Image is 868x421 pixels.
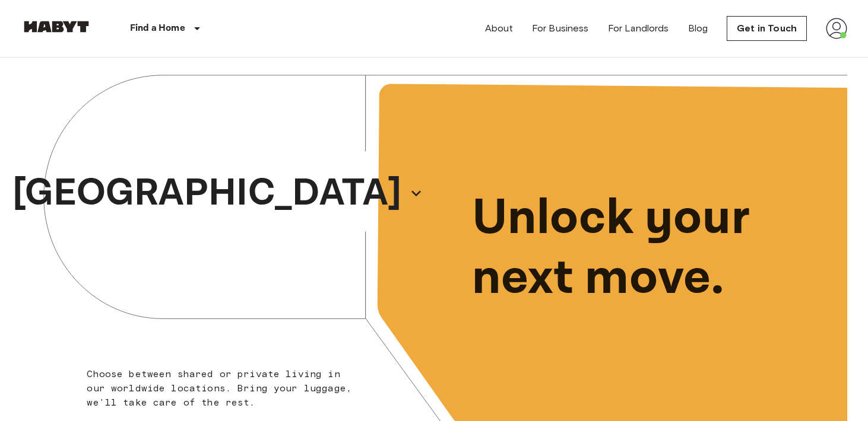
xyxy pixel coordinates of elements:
p: Choose between shared or private living in our worldwide locations. Bring your luggage, we'll tak... [87,367,359,410]
a: About [485,21,513,36]
p: Find a Home [130,21,185,36]
img: avatar [826,18,847,39]
p: Unlock your next move. [472,189,828,308]
img: Habyt [21,21,92,33]
button: [GEOGRAPHIC_DATA] [8,161,428,225]
a: For Landlords [608,21,669,36]
a: Blog [688,21,708,36]
a: Get in Touch [727,16,807,41]
p: [GEOGRAPHIC_DATA] [12,165,402,222]
a: For Business [532,21,589,36]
